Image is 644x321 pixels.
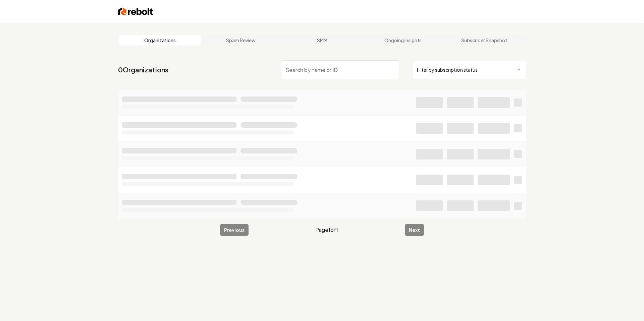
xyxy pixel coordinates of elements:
[281,60,399,79] input: Search by name or ID
[443,35,525,46] a: Subscriber Snapshot
[118,7,153,16] img: Rebolt Logo
[201,35,282,46] a: Spam Review
[315,226,338,234] span: Page 1 of 1
[119,35,201,46] a: Organizations
[281,35,363,46] a: SMM
[118,65,168,74] a: 0Organizations
[363,35,444,46] a: Ongoing Insights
